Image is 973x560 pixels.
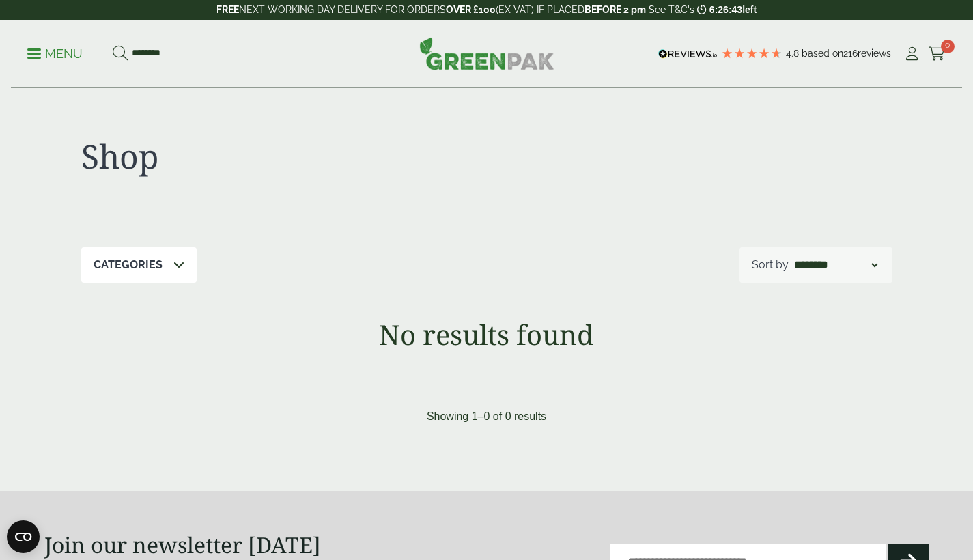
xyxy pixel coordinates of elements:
[27,46,83,59] a: Menu
[427,408,546,425] p: Showing 1–0 of 0 results
[802,48,843,59] span: Based on
[791,257,880,273] select: Shop order
[7,520,40,553] button: Open CMP widget
[584,4,646,15] strong: BEFORE 2 pm
[44,530,321,559] strong: Join our newsletter [DATE]
[721,47,782,59] div: 4.79 Stars
[709,4,742,15] span: 6:26:43
[81,137,487,176] h1: Shop
[27,46,83,62] p: Menu
[941,40,955,53] span: 0
[903,47,920,61] i: My Account
[858,48,891,59] span: reviews
[419,37,554,70] img: GreenPak Supplies
[94,257,163,273] p: Categories
[216,4,239,15] strong: FREE
[446,4,496,15] strong: OVER £100
[658,49,718,59] img: REVIEWS.io
[752,257,789,273] p: Sort by
[649,4,694,15] a: See T&C's
[843,48,858,59] span: 216
[742,4,757,15] span: left
[929,44,946,64] a: 0
[929,47,946,61] i: Cart
[786,48,802,59] span: 4.8
[44,318,929,351] h1: No results found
